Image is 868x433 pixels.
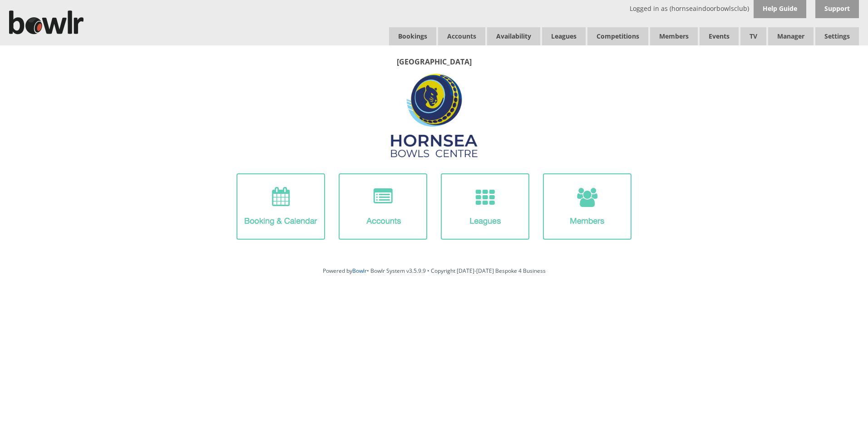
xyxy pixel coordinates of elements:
[339,173,427,240] img: Accounts-Icon.png
[9,57,859,67] p: [GEOGRAPHIC_DATA]
[323,267,546,275] span: Powered by • Bowlr System v3.5.9.9 • Copyright [DATE]-[DATE] Bespoke 4 Business
[487,27,540,45] a: Availability
[650,27,698,45] span: Members
[587,27,648,45] a: Competitions
[815,27,859,45] span: Settings
[441,173,529,240] img: League-Icon.png
[438,27,485,45] span: Accounts
[237,173,325,240] img: Booking-Icon.png
[740,27,766,45] span: TV
[352,267,367,275] a: Bowlr
[390,71,478,160] img: Hornsea3.jpg
[542,27,586,45] a: Leagues
[389,27,436,45] a: Bookings
[700,27,739,45] a: Events
[768,27,814,45] span: Manager
[543,173,631,240] img: Members-Icon.png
